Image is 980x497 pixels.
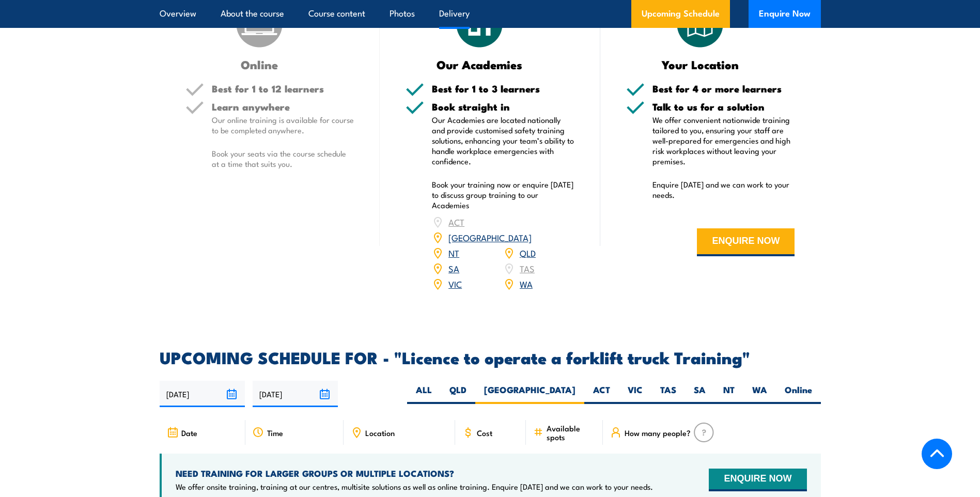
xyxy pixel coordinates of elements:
[365,428,395,437] span: Location
[520,246,536,259] a: QLD
[652,102,795,112] h5: Talk to us for a solution
[176,482,653,492] p: We offer onsite training, training at our centres, multisite solutions as well as online training...
[432,115,574,166] p: Our Academies are located nationally and provide customised safety training solutions, enhancing ...
[709,469,806,491] button: ENQUIRE NOW
[432,102,574,112] h5: Book straight in
[185,58,334,70] h3: Online
[743,384,776,404] label: WA
[651,384,685,404] label: TAS
[212,84,354,94] h5: Best for 1 to 12 learners
[448,246,459,259] a: NT
[407,384,441,404] label: ALL
[432,179,574,210] p: Book your training now or enquire [DATE] to discuss group training to our Academies
[448,231,532,243] a: [GEOGRAPHIC_DATA]
[212,102,354,112] h5: Learn anywhere
[685,384,714,404] label: SA
[652,179,795,200] p: Enquire [DATE] and we can work to your needs.
[176,468,653,479] h4: NEED TRAINING FOR LARGER GROUPS OR MULTIPLE LOCATIONS?
[625,428,691,437] span: How many people?
[584,384,619,404] label: ACT
[652,115,795,166] p: We offer convenient nationwide training tailored to you, ensuring your staff are well-prepared fo...
[267,428,283,437] span: Time
[432,84,574,94] h5: Best for 1 to 3 learners
[475,384,584,404] label: [GEOGRAPHIC_DATA]
[547,424,596,441] span: Available spots
[477,428,492,437] span: Cost
[212,115,354,135] p: Our online training is available for course to be completed anywhere.
[441,384,475,404] label: QLD
[181,428,197,437] span: Date
[697,228,795,256] button: ENQUIRE NOW
[448,262,459,274] a: SA
[652,84,795,94] h5: Best for 4 or more learners
[160,381,245,407] input: From date
[626,58,774,70] h3: Your Location
[776,384,821,404] label: Online
[448,277,462,290] a: VIC
[406,58,554,70] h3: Our Academies
[212,148,354,169] p: Book your seats via the course schedule at a time that suits you.
[160,350,821,364] h2: UPCOMING SCHEDULE FOR - "Licence to operate a forklift truck Training"
[619,384,651,404] label: VIC
[253,381,338,407] input: To date
[520,277,533,290] a: WA
[714,384,743,404] label: NT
